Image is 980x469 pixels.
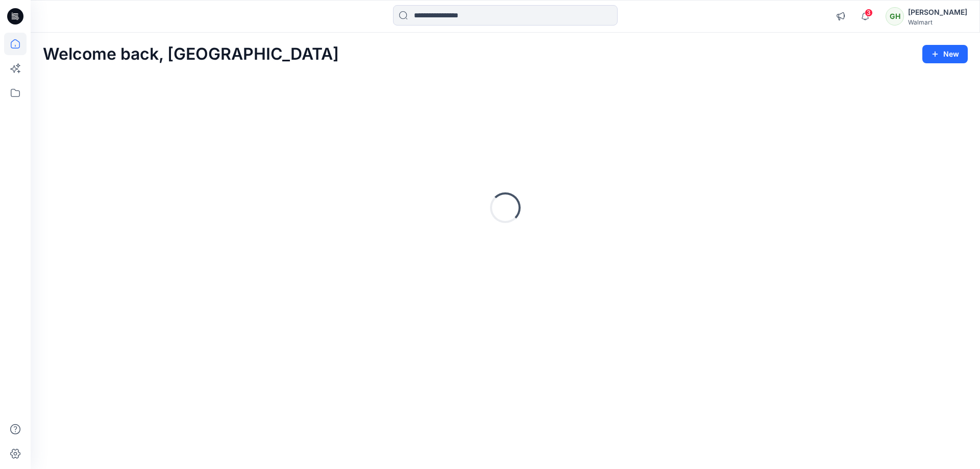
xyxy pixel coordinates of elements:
[922,45,968,63] button: New
[908,18,967,26] div: Walmart
[865,9,873,17] span: 3
[908,6,967,18] div: [PERSON_NAME]
[886,7,904,26] div: GH
[43,45,339,64] h2: Welcome back, [GEOGRAPHIC_DATA]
